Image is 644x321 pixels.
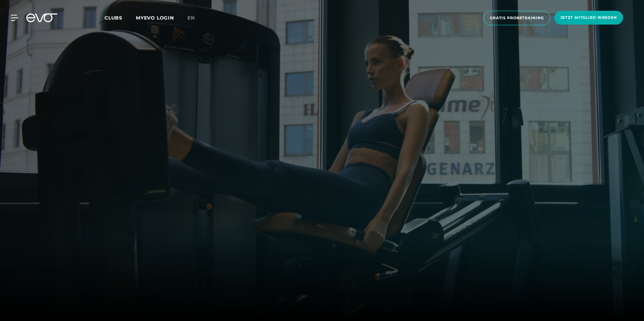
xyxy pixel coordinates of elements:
[490,15,544,21] span: Gratis Probetraining
[481,11,552,25] a: Gratis Probetraining
[187,14,203,22] a: en
[105,14,136,21] a: Clubs
[552,11,625,25] a: Jetzt Mitglied werden
[105,15,122,21] span: Clubs
[560,15,617,21] span: Jetzt Mitglied werden
[187,15,195,21] span: en
[136,15,174,21] a: MYEVO LOGIN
